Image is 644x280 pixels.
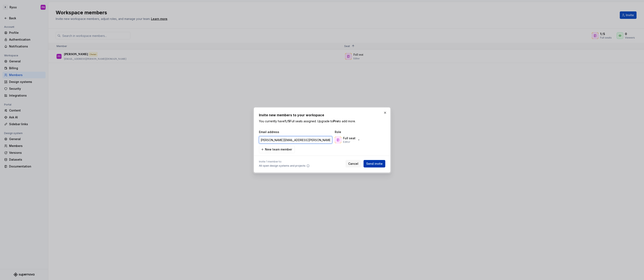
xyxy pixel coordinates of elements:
[265,147,292,152] span: New team member
[334,136,362,144] button: Full seatEditor
[335,130,376,134] span: Role
[366,162,383,166] span: Send invite
[259,130,333,134] span: Email address
[259,146,295,153] button: New team member
[259,119,385,123] p: You currently have Full seats assigned. Upgrade to to add more.
[343,140,350,144] p: Editor
[333,119,338,123] strong: Pro
[285,119,290,123] b: 1 / 5
[348,162,358,166] span: Cancel
[346,160,361,167] button: Cancel
[259,164,306,167] span: All open design systems and projects
[343,136,355,140] p: Full seat
[364,160,385,167] button: Send invite
[259,113,385,118] h2: Invite new members to your workspace
[259,160,310,163] span: Invite 1 member to:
